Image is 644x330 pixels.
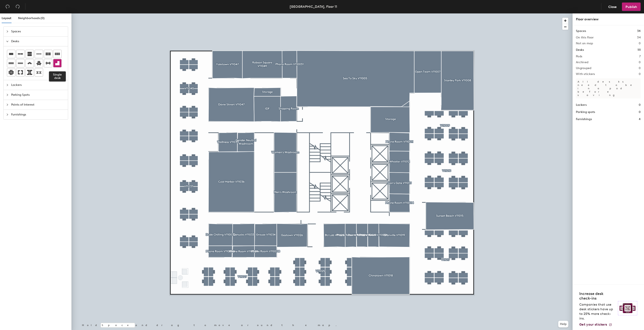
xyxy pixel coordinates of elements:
[637,29,641,33] h1: 34
[639,42,641,45] h2: 0
[608,5,617,9] span: Close
[53,59,62,67] button: Single desk
[11,110,65,119] span: Furnishings
[11,100,65,110] span: Points of Interest
[639,67,641,70] h2: 0
[576,55,582,58] h2: Pods
[576,78,641,98] p: All desks need to be in a pod before saving
[11,80,65,90] span: Lockers
[639,61,641,64] h2: 0
[6,94,9,96] span: collapsed
[637,36,641,39] h2: 34
[618,301,637,315] img: Sticker logo
[6,84,9,86] span: collapsed
[11,27,65,36] span: Spaces
[579,302,615,321] p: Companies that use desk stickers have up to 25% more check-ins.
[558,321,568,327] button: Help
[11,37,65,46] span: Desks
[579,322,612,327] a: Get your stickers
[639,110,641,114] h1: 0
[2,16,11,20] span: Layout
[290,4,337,9] div: [GEOGRAPHIC_DATA], Floor 11
[6,40,9,43] span: expanded
[639,117,641,122] h1: 4
[626,5,637,9] span: Publish
[576,29,586,33] h1: Spaces
[576,72,595,76] h2: With stickers
[576,110,595,114] h1: Parking spots
[576,17,641,22] div: Floor overview
[576,48,584,52] h1: Desks
[18,16,45,20] span: Neighborhoods (0)
[605,3,620,11] button: Close
[6,30,9,33] span: collapsed
[3,3,12,11] button: Undo (⌘ + Z)
[639,55,641,58] h2: 7
[6,103,9,106] span: collapsed
[6,113,9,116] span: collapsed
[11,90,65,100] span: Parking Spots
[576,67,591,70] h2: Ungrouped
[579,322,607,326] span: Get your stickers
[5,4,10,9] span: undo
[637,48,641,52] h1: 111
[13,3,22,11] button: Redo (⌘ + ⇧ + Z)
[622,3,641,11] button: Publish
[639,103,641,107] h1: 0
[576,42,593,45] h2: Not on map
[579,291,615,301] h4: Increase desk check-ins
[639,72,641,76] h2: 0
[576,61,588,64] h2: Archived
[576,117,592,122] h1: Furnishings
[576,103,587,107] h1: Lockers
[576,36,594,39] h2: On this floor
